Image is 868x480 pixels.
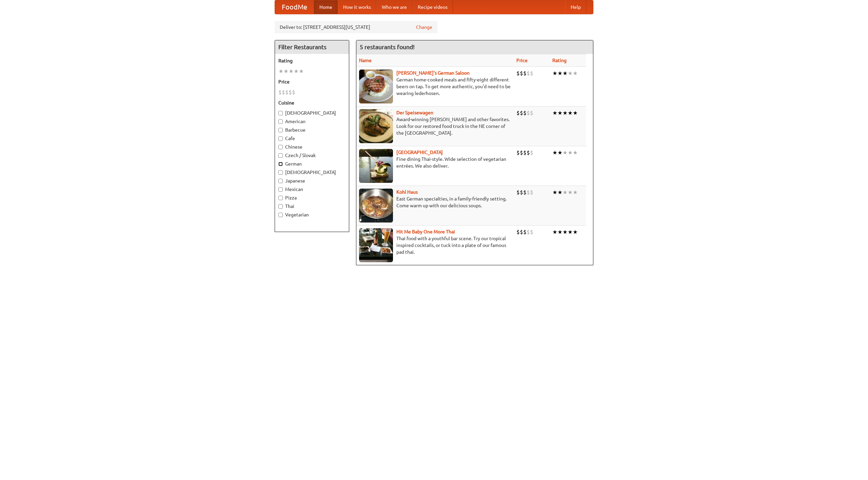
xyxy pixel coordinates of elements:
li: $ [516,149,520,156]
li: $ [516,70,520,77]
h5: Rating [278,57,346,64]
p: Award-winning [PERSON_NAME] and other favorites. Look for our restored food truck in the NE corne... [359,116,511,136]
li: $ [282,89,285,96]
h5: Cuisine [278,99,346,106]
li: ★ [557,70,563,77]
a: Der Speisewagen [396,110,433,115]
input: Thai [278,204,283,209]
li: $ [523,228,527,236]
a: Help [565,0,586,14]
li: ★ [573,70,578,77]
input: Mexican [278,187,283,192]
li: ★ [552,109,557,117]
input: Pizza [278,196,283,200]
li: ★ [552,149,557,156]
li: ★ [573,228,578,236]
li: ★ [568,109,573,117]
p: East German specialties, in a family-friendly setting. Come warm up with our delicious soups. [359,195,511,209]
li: ★ [563,189,568,196]
a: Kohl Haus [396,189,418,195]
img: kohlhaus.jpg [359,189,393,223]
li: $ [527,189,530,196]
li: ★ [563,149,568,156]
input: Cafe [278,136,283,141]
input: Vegetarian [278,213,283,217]
label: Pizza [278,194,346,201]
li: ★ [563,109,568,117]
input: Barbecue [278,128,283,132]
li: $ [523,70,527,77]
li: $ [516,109,520,117]
a: Change [416,24,432,31]
li: ★ [557,109,563,117]
a: Price [516,58,528,63]
li: $ [527,109,530,117]
li: $ [520,149,523,156]
li: ★ [299,68,304,75]
li: $ [530,149,533,156]
li: ★ [573,109,578,117]
li: $ [285,89,289,96]
input: Japanese [278,179,283,183]
li: ★ [573,189,578,196]
li: ★ [573,149,578,156]
li: ★ [557,189,563,196]
a: Home [314,0,338,14]
li: ★ [552,228,557,236]
label: Chinese [278,143,346,150]
li: $ [520,109,523,117]
li: ★ [557,149,563,156]
input: American [278,119,283,124]
li: $ [523,149,527,156]
input: [DEMOGRAPHIC_DATA] [278,170,283,175]
li: ★ [552,70,557,77]
li: ★ [568,189,573,196]
li: ★ [283,68,289,75]
input: Chinese [278,145,283,149]
input: [DEMOGRAPHIC_DATA] [278,111,283,115]
li: $ [289,89,292,96]
a: [PERSON_NAME]'s German Saloon [396,70,470,76]
li: $ [530,70,533,77]
a: Recipe videos [412,0,453,14]
li: $ [516,228,520,236]
a: FoodMe [275,0,314,14]
label: American [278,118,346,125]
li: $ [523,189,527,196]
input: Czech / Slovak [278,153,283,158]
li: ★ [289,68,294,75]
li: ★ [278,68,283,75]
img: esthers.jpg [359,70,393,103]
li: $ [292,89,295,96]
li: ★ [552,189,557,196]
p: German home-cooked meals and fifty-eight different beers on tap. To get more authentic, you'd nee... [359,76,511,97]
label: [DEMOGRAPHIC_DATA] [278,169,346,176]
ng-pluralize: 5 restaurants found! [360,44,415,50]
b: Hit Me Baby One More Thai [396,229,455,234]
a: How it works [338,0,376,14]
li: $ [527,149,530,156]
li: $ [278,89,282,96]
label: [DEMOGRAPHIC_DATA] [278,110,346,116]
label: Thai [278,203,346,210]
li: $ [527,70,530,77]
li: ★ [568,228,573,236]
div: Deliver to: [STREET_ADDRESS][US_STATE] [275,21,437,33]
a: Who we are [376,0,412,14]
li: $ [527,228,530,236]
li: ★ [294,68,299,75]
h5: Price [278,78,346,85]
label: Vegetarian [278,211,346,218]
li: $ [523,109,527,117]
img: speisewagen.jpg [359,109,393,143]
h4: Filter Restaurants [275,40,349,54]
a: Name [359,58,372,63]
label: Japanese [278,177,346,184]
a: [GEOGRAPHIC_DATA] [396,150,443,155]
input: German [278,162,283,166]
li: $ [520,189,523,196]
